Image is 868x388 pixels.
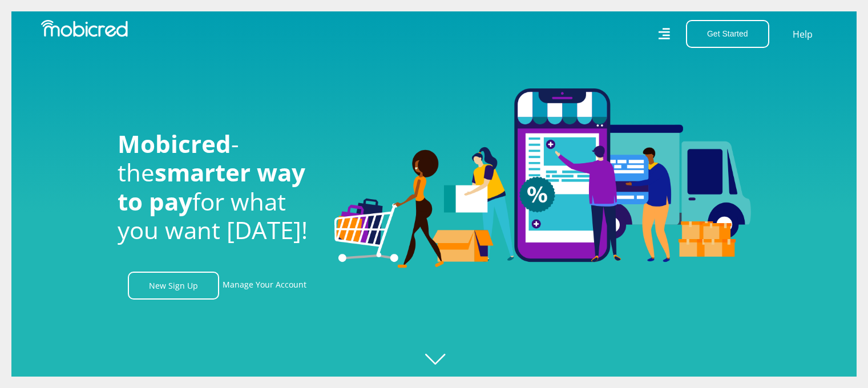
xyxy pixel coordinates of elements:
a: Help [792,27,813,42]
span: smarter way to pay [118,156,305,217]
h1: - the for what you want [DATE]! [118,130,317,245]
button: Get Started [686,20,769,48]
img: Welcome to Mobicred [334,88,751,269]
a: New Sign Up [128,272,219,300]
a: Manage Your Account [223,272,306,300]
img: Mobicred [41,20,128,37]
span: Mobicred [118,127,231,160]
